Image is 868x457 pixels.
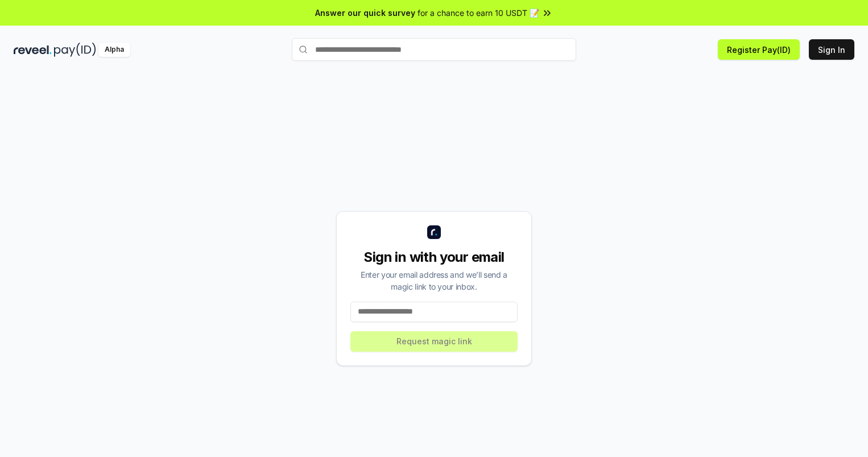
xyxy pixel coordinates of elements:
div: Sign in with your email [350,248,518,266]
button: Sign In [809,39,854,60]
img: pay_id [54,43,96,57]
img: logo_small [427,225,441,239]
span: for a chance to earn 10 USDT 📝 [418,7,539,19]
div: Alpha [98,43,130,57]
img: reveel_dark [14,43,52,57]
button: Register Pay(ID) [718,39,800,60]
span: Answer our quick survey [315,7,415,19]
div: Enter your email address and we’ll send a magic link to your inbox. [350,269,518,293]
